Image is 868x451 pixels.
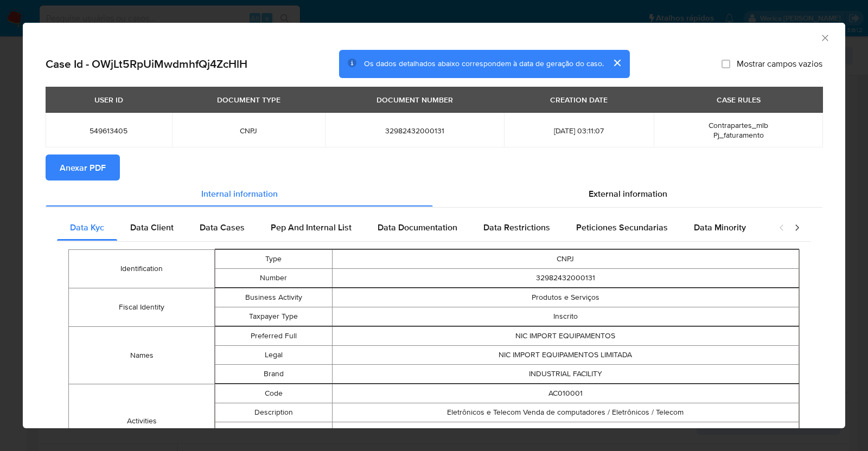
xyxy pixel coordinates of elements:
[215,307,332,326] td: Taxpayer Type
[370,90,459,108] div: DOCUMENT NUMBER
[215,268,332,287] td: Number
[215,403,332,422] td: Description
[332,326,799,345] td: NIC IMPORT EQUIPAMENTOS
[737,58,822,69] span: Mostrar campos vazios
[332,384,799,403] td: AC010001
[57,215,768,241] div: Detailed internal info
[200,221,245,234] span: Data Cases
[604,50,630,76] button: cerrar
[215,422,332,441] td: Is Primary
[544,90,614,108] div: CREATION DATE
[332,422,799,441] td: true
[332,307,799,326] td: Inscrito
[215,288,332,307] td: Business Activity
[332,403,799,422] td: Eletrônicos e Telecom Venda de computadores / Eletrônicos / Telecom
[576,221,668,234] span: Peticiones Secundarias
[378,221,457,234] span: Data Documentation
[332,345,799,364] td: NIC IMPORT EQUIPAMENTOS LIMITADA
[713,129,764,140] span: Pj_faturamento
[364,58,604,69] span: Os dados detalhados abaixo correspondem à data de geração do caso.
[70,221,104,234] span: Data Kyc
[69,326,215,384] td: Names
[201,187,278,199] span: Internal information
[694,221,746,234] span: Data Minority
[332,268,799,287] td: 32982432000131
[483,221,550,234] span: Data Restrictions
[215,384,332,403] td: Code
[589,187,667,199] span: External information
[46,181,822,207] div: Detailed info
[215,345,332,364] td: Legal
[130,221,174,234] span: Data Client
[215,326,332,345] td: Preferred Full
[338,125,491,135] span: 32982432000131
[709,119,768,130] span: Contrapartes_mlb
[46,56,247,70] h2: Case Id - OWjLt5RpUiMwdmhfQj4ZcHlH
[59,125,159,135] span: 549613405
[820,33,829,42] button: Fechar a janela
[710,90,767,108] div: CASE RULES
[332,249,799,268] td: CNPJ
[517,125,641,135] span: [DATE] 03:11:07
[88,90,130,108] div: USER ID
[69,249,215,288] td: Identification
[185,125,312,135] span: CNPJ
[722,59,730,68] input: Mostrar campos vazios
[46,154,120,181] button: Anexar PDF
[60,156,106,179] span: Anexar PDF
[69,288,215,326] td: Fiscal Identity
[215,249,332,268] td: Type
[210,90,287,108] div: DOCUMENT TYPE
[332,288,799,307] td: Produtos e Serviços
[23,23,845,428] div: closure-recommendation-modal
[215,364,332,383] td: Brand
[271,221,352,234] span: Pep And Internal List
[332,364,799,383] td: INDUSTRIAL FACILITY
